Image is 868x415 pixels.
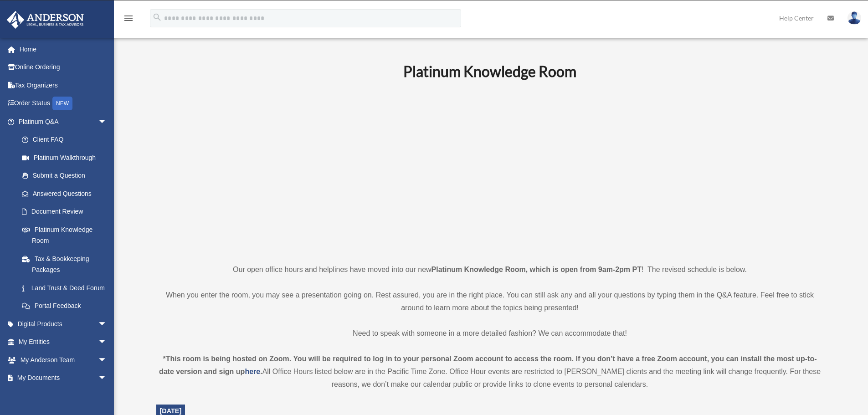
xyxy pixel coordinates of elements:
[152,12,162,22] i: search
[98,113,116,131] span: arrow_drop_down
[156,353,824,391] div: All Office Hours listed below are in the Pacific Time Zone. Office Hour events are restricted to ...
[847,11,861,25] img: User Pic
[13,167,121,185] a: Submit a Question
[13,149,121,167] a: Platinum Walkthrough
[160,407,182,415] span: [DATE]
[13,250,121,279] a: Tax & Bookkeeping Packages
[98,333,116,352] span: arrow_drop_down
[13,297,121,315] a: Portal Feedback
[431,266,642,273] strong: Platinum Knowledge Room, which is open from 9am-2pm PT
[13,279,121,297] a: Land Trust & Deed Forum
[98,315,116,333] span: arrow_drop_down
[156,289,824,314] p: When you enter the room, you may see a presentation going on. Rest assured, you are in the right ...
[353,92,627,246] iframe: 231110_Toby_KnowledgeRoom
[13,184,121,203] a: Answered Questions
[6,76,121,94] a: Tax Organizers
[6,315,121,333] a: Digital Productsarrow_drop_down
[403,62,576,80] b: Platinum Knowledge Room
[13,203,121,221] a: Document Review
[6,369,121,387] a: My Documentsarrow_drop_down
[6,58,121,77] a: Online Ordering
[98,369,116,388] span: arrow_drop_down
[156,327,824,340] p: Need to speak with someone in a more detailed fashion? We can accommodate that!
[260,368,262,375] strong: .
[98,351,116,369] span: arrow_drop_down
[4,11,87,29] img: Anderson Advisors Platinum Portal
[123,16,134,24] a: menu
[13,131,121,149] a: Client FAQ
[6,333,121,351] a: My Entitiesarrow_drop_down
[156,263,824,276] p: Our open office hours and helplines have moved into our new ! The revised schedule is below.
[245,368,260,375] a: here
[13,220,116,250] a: Platinum Knowledge Room
[6,113,121,131] a: Platinum Q&Aarrow_drop_down
[123,13,134,24] i: menu
[159,355,817,375] strong: *This room is being hosted on Zoom. You will be required to log in to your personal Zoom account ...
[52,97,72,110] div: NEW
[6,351,121,369] a: My Anderson Teamarrow_drop_down
[6,94,121,113] a: Order StatusNEW
[6,40,121,58] a: Home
